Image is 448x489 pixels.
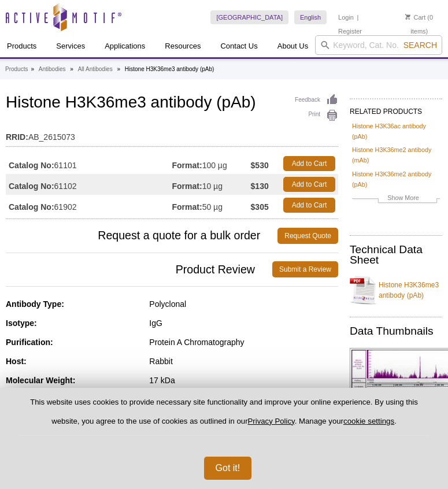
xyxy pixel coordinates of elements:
[400,40,440,50] button: Search
[338,27,362,35] a: Register
[352,145,440,165] a: Histone H3K36me2 antibody (mAb)
[352,169,440,190] a: Histone H3K36me2 antibody (pAb)
[125,66,214,72] li: Histone H3K36me3 antibody (pAb)
[294,10,327,24] a: English
[350,244,442,265] h2: Technical Data Sheet
[350,326,442,336] h2: Data Thumbnails
[172,181,202,191] strong: Format:
[98,35,152,57] a: Applications
[6,195,172,216] td: 61902
[352,121,440,142] a: Histone H3K36ac antibody (pAb)
[397,10,442,38] li: (0 items)
[158,35,208,57] a: Resources
[251,202,269,212] strong: $305
[210,10,288,24] a: [GEOGRAPHIC_DATA]
[49,35,92,57] a: Services
[6,125,338,143] td: AB_2615073
[172,174,251,195] td: 10 µg
[70,66,73,72] li: »
[149,337,338,347] div: Protein A Chromatography
[5,64,28,75] a: Products
[149,375,338,386] div: 17 kDa
[248,417,295,425] a: Privacy Policy
[6,299,64,309] strong: Antibody Type:
[149,318,338,328] div: IgG
[213,35,264,57] a: Contact Us
[350,98,442,119] h2: RELATED PRODUCTS
[283,198,335,213] a: Add to Cart
[6,261,272,277] span: Product Review
[6,174,172,195] td: 61102
[6,94,338,113] h1: Histone H3K36me3 antibody (pAb)
[405,13,425,21] a: Cart
[357,10,358,24] li: |
[204,457,252,480] button: Got it!
[283,156,335,171] a: Add to Cart
[277,228,338,244] a: Request Quote
[283,177,335,192] a: Add to Cart
[338,13,354,21] a: Login
[295,109,338,122] a: Print
[9,160,54,171] strong: Catalog No:
[251,160,269,171] strong: $530
[403,40,437,50] span: Search
[31,66,34,72] li: »
[315,35,442,55] input: Keyword, Cat. No.
[6,338,53,347] strong: Purification:
[149,299,338,309] div: Polyclonal
[6,228,277,244] span: Request a quote for a bulk order
[405,14,410,20] img: Your Cart
[6,357,27,366] strong: Host:
[18,397,430,436] p: This website uses cookies to provide necessary site functionality and improve your online experie...
[172,160,202,171] strong: Format:
[149,356,338,366] div: Rabbit
[6,376,75,385] strong: Molecular Weight:
[271,35,315,57] a: About Us
[9,202,54,212] strong: Catalog No:
[352,192,440,206] a: Show More
[9,181,54,191] strong: Catalog No:
[350,273,442,308] a: Histone H3K36me3 antibody (pAb)
[6,153,172,174] td: 61101
[6,132,28,142] strong: RRID:
[295,94,338,106] a: Feedback
[117,66,120,72] li: »
[172,195,251,216] td: 50 µg
[272,261,338,277] a: Submit a Review
[78,64,113,75] a: All Antibodies
[172,153,251,174] td: 100 µg
[251,181,269,191] strong: $130
[343,417,394,425] button: cookie settings
[172,202,202,212] strong: Format:
[6,318,37,328] strong: Isotype:
[39,64,66,75] a: Antibodies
